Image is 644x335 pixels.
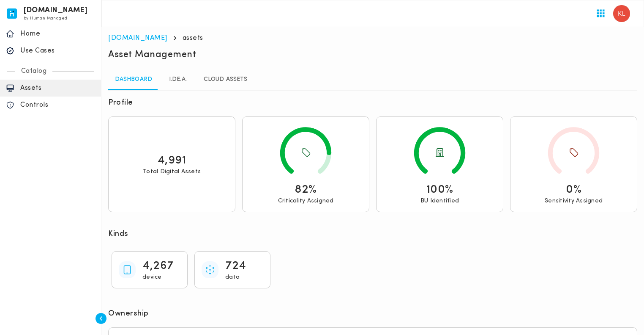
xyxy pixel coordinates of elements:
[108,49,196,61] h5: Asset Management
[108,309,149,319] h6: Ownership
[158,153,186,168] p: 4,991
[295,182,317,197] p: 82%
[159,69,197,90] a: I.DE.A.
[420,197,459,205] p: BU Identified
[108,69,159,90] a: Dashboard
[7,8,17,19] img: invicta.io
[142,274,180,281] p: device
[225,258,246,274] p: 724
[20,101,95,109] p: Controls
[108,229,128,239] h6: Kinds
[20,30,95,38] p: Home
[278,197,334,205] p: Criticality Assigned
[108,35,167,42] a: [DOMAIN_NAME]
[183,34,203,42] p: assets
[225,274,263,281] p: data
[613,5,630,22] img: Kerwin Lim
[545,197,603,205] p: Sensitivity Assigned
[24,16,67,21] span: by Human Managed
[566,182,581,197] p: 0%
[20,84,95,92] p: Assets
[15,67,53,75] p: Catalog
[197,69,254,90] a: Cloud Assets
[108,34,637,42] nav: breadcrumb
[142,258,174,274] p: 4,267
[24,8,88,14] h6: [DOMAIN_NAME]
[20,47,95,55] p: Use Cases
[108,98,133,108] h6: Profile
[610,2,633,25] button: User
[143,168,201,176] p: Total Digital Assets
[426,182,453,197] p: 100%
